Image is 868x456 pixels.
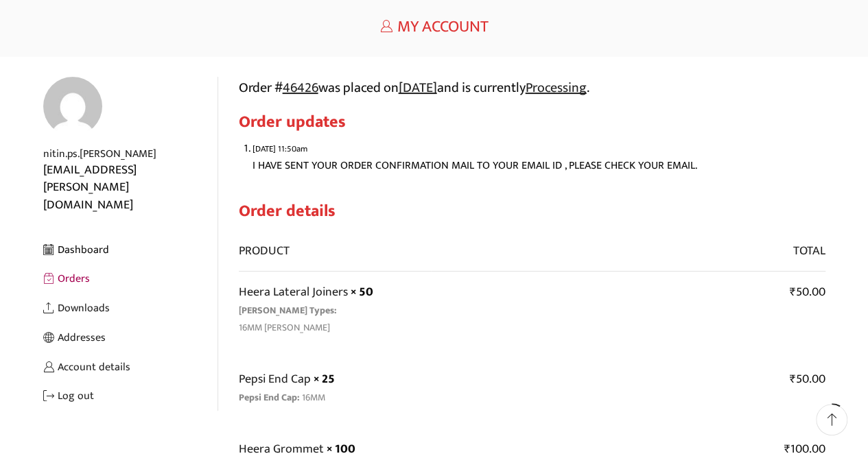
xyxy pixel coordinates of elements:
mark: 46426 [283,76,318,99]
strong: × 50 [351,282,373,302]
a: Orders [43,264,218,293]
p: I HAVE SENT YOUR ORDER CONFIRMATION MAIL TO YOUR EMAIL ID , PLEASE CHECK YOUR EMAIL. [253,157,825,175]
a: Log out [43,381,218,411]
th: Total [431,221,825,271]
p: 16MM [PERSON_NAME] [239,320,330,335]
div: nitin.ps.[PERSON_NAME] [43,146,218,162]
mark: [DATE] [399,76,437,99]
bdi: 50.00 [790,369,825,389]
a: Pepsi End Cap [239,369,311,389]
a: Account details [43,352,218,382]
h2: Order updates [239,112,825,132]
h2: Order details [239,202,825,221]
p: 16MM [302,390,325,405]
p: [DATE] 11:50am [253,143,825,156]
strong: [PERSON_NAME] Types: [239,302,337,318]
a: Heera Lateral Joiners [239,282,348,302]
strong: × 25 [314,369,335,389]
span: My Account [397,13,489,40]
p: Order # was placed on and is currently . [239,77,825,99]
th: Product [239,221,432,271]
a: Dashboard [43,235,218,265]
bdi: 50.00 [790,282,825,302]
span: ₹ [790,282,796,302]
a: Addresses [43,323,218,352]
mark: Processing [526,76,587,99]
a: Downloads [43,293,218,323]
span: ₹ [790,369,796,389]
div: [EMAIL_ADDRESS][PERSON_NAME][DOMAIN_NAME] [43,162,218,215]
strong: Pepsi End Cap: [239,389,300,405]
